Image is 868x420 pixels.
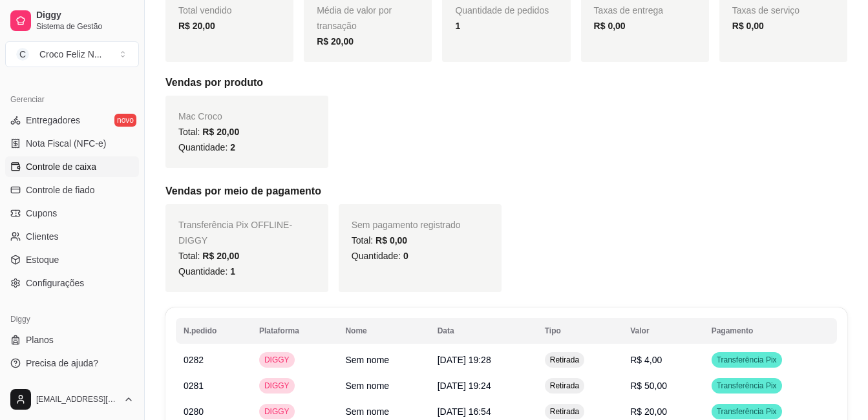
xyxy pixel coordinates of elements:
span: Transferência Pix [714,381,779,391]
span: Média de valor por transação [317,5,392,31]
div: Gerenciar [5,89,139,110]
a: Controle de caixa [5,156,139,177]
span: R$ 20,00 [202,127,239,137]
span: Quantidade: [352,251,408,261]
a: Clientes [5,226,139,247]
th: N.pedido [176,318,251,344]
span: Nota Fiscal (NFC-e) [26,137,106,150]
td: Sem nome [337,373,429,399]
span: Sem pagamento registrado [352,220,461,230]
button: Select a team [5,41,139,67]
span: Retirada [547,355,582,365]
strong: R$ 20,00 [317,36,354,47]
span: 1 [230,266,235,277]
span: Controle de fiado [26,184,95,196]
span: Estoque [26,253,59,266]
span: R$ 20,00 [202,251,239,261]
button: [EMAIL_ADDRESS][DOMAIN_NAME] [5,384,139,415]
strong: R$ 20,00 [178,21,215,31]
span: Clientes [26,230,59,243]
span: Quantidade: [178,142,235,152]
span: Retirada [547,406,582,417]
span: DIGGY [262,355,292,365]
span: 2 [230,142,235,152]
span: [DATE] 16:54 [438,406,491,417]
span: Diggy [36,10,134,21]
span: Total: [178,251,239,261]
span: Transferência Pix OFFLINE - DIGGY [178,220,292,246]
a: Nota Fiscal (NFC-e) [5,133,139,154]
h5: Vendas por produto [165,75,847,90]
a: Planos [5,330,139,350]
span: R$ 4,00 [630,355,662,365]
a: Configurações [5,273,139,293]
span: Sistema de Gestão [36,21,134,32]
th: Data [430,318,537,344]
span: Retirada [547,381,582,391]
td: Sem nome [337,347,429,373]
div: Diggy [5,309,139,330]
a: DiggySistema de Gestão [5,5,139,36]
span: Total: [178,127,239,137]
span: Taxas de serviço [732,5,799,16]
span: Total vendido [178,5,232,16]
span: 0280 [184,406,204,417]
span: Cupons [26,207,57,220]
span: [DATE] 19:24 [438,381,491,391]
span: Planos [26,333,54,346]
a: Controle de fiado [5,180,139,200]
span: [DATE] 19:28 [438,355,491,365]
span: 0281 [184,381,204,391]
a: Precisa de ajuda? [5,353,139,373]
span: Quantidade de pedidos [455,5,549,16]
a: Cupons [5,203,139,224]
span: Configurações [26,277,84,289]
th: Plataforma [251,318,338,344]
th: Nome [337,318,429,344]
span: Mac Croco [178,111,222,121]
span: Precisa de ajuda? [26,357,98,370]
span: Transferência Pix [714,355,779,365]
strong: 1 [455,21,460,31]
h5: Vendas por meio de pagamento [165,184,847,199]
span: [EMAIL_ADDRESS][DOMAIN_NAME] [36,394,118,404]
div: Croco Feliz N ... [39,48,101,61]
a: Estoque [5,249,139,270]
strong: R$ 0,00 [594,21,626,31]
span: Total: [352,235,407,246]
span: C [16,48,29,61]
span: Quantidade: [178,266,235,277]
span: R$ 50,00 [630,381,667,391]
span: Controle de caixa [26,160,96,173]
span: 0282 [184,355,204,365]
th: Tipo [537,318,622,344]
a: Entregadoresnovo [5,110,139,131]
span: R$ 20,00 [630,406,667,417]
span: Transferência Pix [714,406,779,417]
span: 0 [403,251,408,261]
span: DIGGY [262,406,292,417]
th: Pagamento [704,318,837,344]
span: R$ 0,00 [376,235,407,246]
span: Entregadores [26,114,80,127]
th: Valor [622,318,703,344]
strong: R$ 0,00 [732,21,764,31]
span: Taxas de entrega [594,5,663,16]
span: DIGGY [262,381,292,391]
